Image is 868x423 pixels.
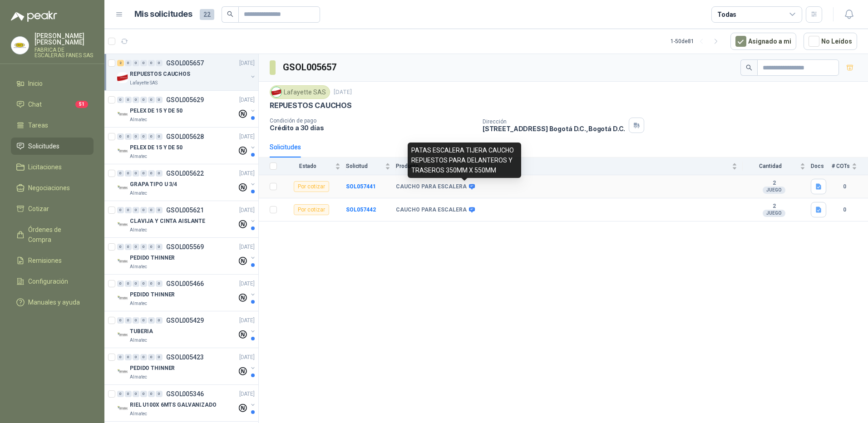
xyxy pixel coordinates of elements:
[156,391,163,397] div: 0
[743,203,805,210] b: 2
[133,244,139,250] div: 0
[11,96,94,113] a: Chat51
[140,317,147,324] div: 0
[148,244,155,250] div: 0
[117,133,124,140] div: 0
[133,317,139,324] div: 0
[140,354,147,360] div: 0
[270,118,475,124] p: Condición de pago
[75,101,88,108] span: 51
[270,101,352,110] p: REPUESTOS CAUCHOS
[117,94,256,123] a: 0 0 0 0 0 0 GSOL005629[DATE] Company LogoPELEX DE 15 Y DE 50Almatec
[117,391,124,397] div: 0
[239,243,255,251] p: [DATE]
[117,131,256,160] a: 0 0 0 0 0 0 GSOL005628[DATE] Company LogoPELEX DE 15 Y DE 50Almatec
[270,142,301,152] div: Solicitudes
[346,157,396,175] th: Solicitud
[270,124,475,132] p: Crédito a 30 días
[239,353,255,362] p: [DATE]
[125,280,132,287] div: 0
[117,280,124,287] div: 0
[283,60,338,74] h3: GSOL005657
[148,97,155,103] div: 0
[11,200,94,217] a: Cotizar
[156,354,163,360] div: 0
[832,206,857,214] b: 0
[125,170,132,177] div: 0
[130,410,147,418] p: Almatec
[396,183,467,191] b: CAUCHO PARA ESCALERA
[125,244,132,250] div: 0
[117,97,124,103] div: 0
[117,241,256,271] a: 0 0 0 0 0 0 GSOL005569[DATE] Company LogoPEDIDO THINNERAlmatec
[334,88,352,97] p: [DATE]
[239,390,255,398] p: [DATE]
[11,138,94,155] a: Solicitudes
[117,58,256,87] a: 2 0 0 0 0 0 GSOL005657[DATE] Company LogoREPUESTOS CAUCHOSLafayette SAS
[11,294,94,311] a: Manuales y ayuda
[156,170,163,177] div: 0
[763,187,785,194] div: JUEGO
[346,207,376,213] a: SOL057442
[117,109,128,120] img: Company Logo
[239,206,255,215] p: [DATE]
[166,170,204,177] p: GSOL005622
[125,207,132,213] div: 0
[717,10,736,20] div: Todas
[117,256,128,267] img: Company Logo
[117,72,128,83] img: Company Logo
[117,366,128,377] img: Company Logo
[148,317,155,324] div: 0
[166,97,204,103] p: GSOL005629
[133,391,139,397] div: 0
[156,133,163,140] div: 0
[200,9,214,20] span: 22
[239,280,255,288] p: [DATE]
[117,170,124,177] div: 0
[166,280,204,287] p: GSOL005466
[28,183,70,193] span: Negociaciones
[133,133,139,140] div: 0
[117,182,128,193] img: Company Logo
[148,60,155,66] div: 0
[408,143,521,178] div: PATAS ESCALERA TIJERA CAUCHO REPUESTOS PARA DELANTEROS Y TRASEROS 350MM X 550MM
[130,153,147,160] p: Almatec
[148,391,155,397] div: 0
[227,11,233,17] span: search
[156,97,163,103] div: 0
[117,207,124,213] div: 0
[148,170,155,177] div: 0
[811,157,832,175] th: Docs
[271,87,281,97] img: Company Logo
[130,300,147,307] p: Almatec
[130,254,175,262] p: PEDIDO THINNER
[130,401,217,409] p: RIEL U100X 6MTS GALVANIZADO
[28,297,80,307] span: Manuales y ayuda
[743,180,805,187] b: 2
[140,97,147,103] div: 0
[156,244,163,250] div: 0
[117,354,124,360] div: 0
[134,8,192,21] h1: Mis solicitudes
[11,37,29,54] img: Company Logo
[125,97,132,103] div: 0
[743,157,811,175] th: Cantidad
[117,244,124,250] div: 0
[156,317,163,324] div: 0
[156,207,163,213] div: 0
[130,327,153,336] p: TUBERIA
[117,330,128,340] img: Company Logo
[117,278,256,307] a: 0 0 0 0 0 0 GSOL005466[DATE] Company LogoPEDIDO THINNERAlmatec
[396,163,730,169] span: Producto
[130,116,147,123] p: Almatec
[730,33,796,50] button: Asignado a mi
[156,60,163,66] div: 0
[832,182,857,191] b: 0
[239,316,255,325] p: [DATE]
[130,337,147,344] p: Almatec
[140,60,147,66] div: 0
[130,107,182,115] p: PELEX DE 15 Y DE 50
[11,179,94,197] a: Negociaciones
[11,158,94,176] a: Licitaciones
